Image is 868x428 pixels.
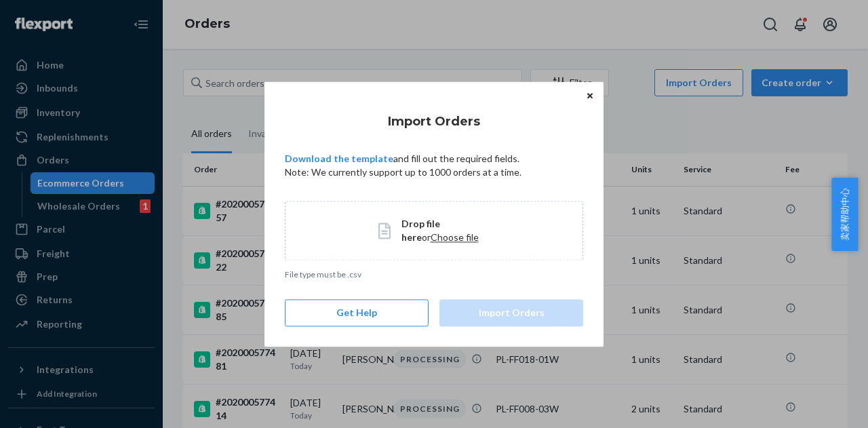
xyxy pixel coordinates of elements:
h4: Import Orders [285,113,583,130]
a: Get Help [285,299,429,326]
button: Import Orders [439,299,583,326]
button: Close [583,88,597,103]
span: Drop file here [401,218,440,243]
a: Download the template [285,153,393,164]
span: Choose file [431,231,479,243]
p: and fill out the required fields. Note: We currently support up to 1000 orders at a time. [285,152,583,179]
span: or [422,231,431,243]
p: File type must be .csv [285,269,583,280]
